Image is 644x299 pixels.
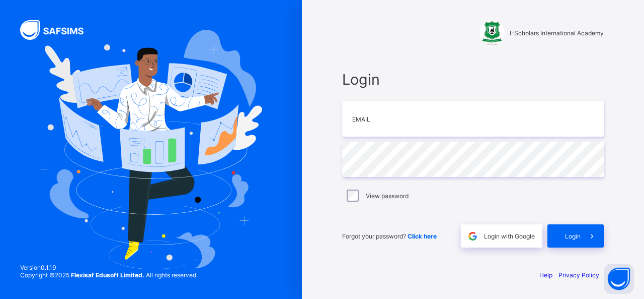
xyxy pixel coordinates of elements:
span: Login [565,232,581,240]
img: google.396cfc9801f0270233282035f929180a.svg [467,230,478,242]
span: Copyright © 2025 All rights reserved. [20,271,198,279]
span: Login with Google [484,232,535,240]
span: I-Scholars International Academy [510,29,604,37]
button: Open asap [604,264,634,294]
img: SAFSIMS Logo [20,20,96,40]
span: Login [342,71,604,88]
a: Privacy Policy [558,271,599,279]
a: Help [539,271,552,279]
label: View password [366,192,409,200]
a: Click here [408,232,437,240]
span: Version 0.1.19 [20,264,198,271]
img: Hero Image [40,30,262,269]
span: Forgot your password? [342,232,437,240]
strong: Flexisaf Edusoft Limited. [71,271,144,279]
